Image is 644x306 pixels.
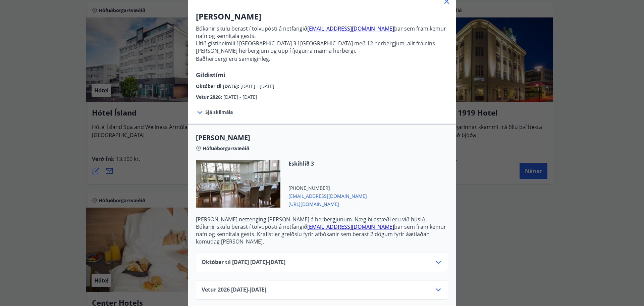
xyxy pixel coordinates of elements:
[196,40,448,62] p: Lítið gistiheimili í [GEOGRAPHIC_DATA] 3 í [GEOGRAPHIC_DATA] með 12 herbergjum, allt frá eins [PE...
[203,145,249,152] span: Höfuðborgarsvæðið
[288,200,367,208] span: [URL][DOMAIN_NAME]
[307,223,394,230] a: [EMAIL_ADDRESS][DOMAIN_NAME]
[307,25,394,32] a: [EMAIL_ADDRESS][DOMAIN_NAME]
[223,94,257,100] span: [DATE] - [DATE]
[196,71,226,79] span: Gildistími
[288,191,367,200] span: [EMAIL_ADDRESS][DOMAIN_NAME]
[196,223,448,245] p: Bókanir skulu berast í tölvupósti á netfangið þar sem fram kemur nafn og kennitala gests. Krafist...
[288,160,367,167] span: Eskihlíð 3
[196,11,448,22] h3: [PERSON_NAME]
[205,109,233,116] span: Sjá skilmála
[196,133,448,142] span: [PERSON_NAME]
[196,94,223,100] span: Vetur 2026 :
[288,185,367,191] span: [PHONE_NUMBER]
[196,216,448,223] p: [PERSON_NAME] nettenging [PERSON_NAME] á herbergjunum. Næg bílastæði eru við húsið.
[196,83,240,89] span: Október til [DATE] :
[240,83,274,89] span: [DATE] - [DATE]
[196,25,448,40] p: Bókanir skulu berast í tölvupósti á netfangið þar sem fram kemur nafn og kennitala gests.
